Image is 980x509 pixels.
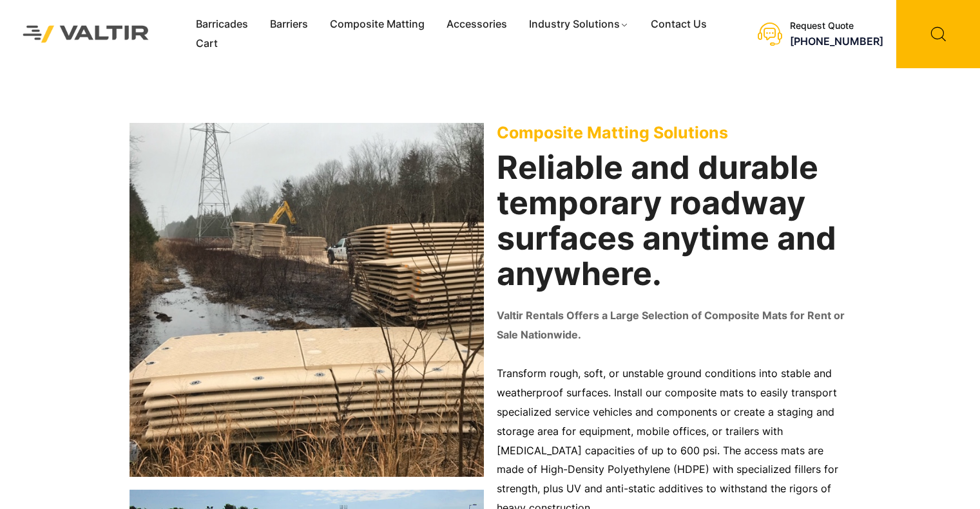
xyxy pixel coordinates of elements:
[497,306,851,345] p: Valtir Rentals Offers a Large Selection of Composite Mats for Rent or Sale Nationwide.
[10,12,162,55] img: Valtir Rentals
[185,34,229,53] a: Cart
[319,15,436,34] a: Composite Matting
[640,15,718,34] a: Contact Us
[259,15,319,34] a: Barriers
[436,15,518,34] a: Accessories
[790,21,883,32] div: Request Quote
[518,15,640,34] a: Industry Solutions
[497,150,851,292] h2: Reliable and durable temporary roadway surfaces anytime and anywhere.
[790,35,883,48] a: [PHONE_NUMBER]
[497,123,851,142] p: Composite Matting Solutions
[185,15,259,34] a: Barricades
